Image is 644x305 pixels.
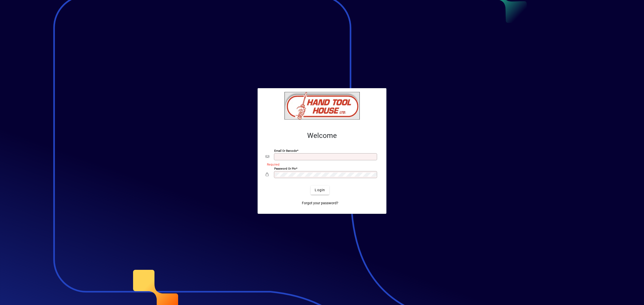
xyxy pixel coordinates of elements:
h2: Welcome [266,131,378,140]
span: Forgot your password? [302,200,338,206]
span: Login [315,187,325,193]
button: Login [311,186,329,195]
a: Forgot your password? [300,199,340,208]
mat-label: Email or Barcode [274,149,297,152]
mat-label: Password or Pin [274,167,296,170]
mat-error: Required [267,162,374,167]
